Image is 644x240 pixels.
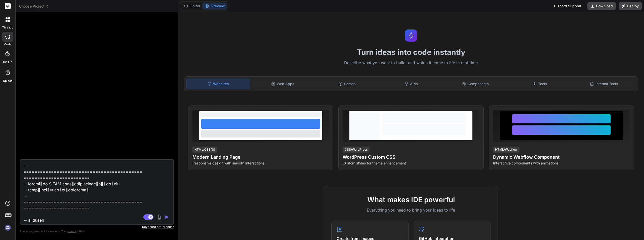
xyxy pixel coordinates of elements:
button: Deploy [619,2,642,10]
div: Web Apps [251,79,314,89]
div: Discord Support [551,2,584,10]
img: icon [164,215,169,220]
p: Interactive components with animations [493,161,630,166]
p: Always double-check its answers. Your in Bind [20,229,174,234]
textarea: -- =================================================================== -- loremi้do SiTAM consัad... [20,160,148,222]
label: GitHub [3,60,12,64]
p: Everything you need to bring your ideas to life [331,207,491,213]
h4: WordPress Custom CSS [343,154,479,161]
h1: Turn ideas into code instantly [181,48,641,57]
div: APIs [380,79,443,89]
span: Choose Project [19,4,49,9]
div: Games [315,79,379,89]
div: HTML/Webflow [493,147,519,153]
label: code [4,42,11,47]
h2: What makes IDE powerful [331,194,491,205]
p: Describe what you want to build, and watch it come to life in real-time [181,60,641,66]
img: signin [4,223,12,232]
div: Components [444,79,507,89]
p: Responsive design with smooth interactions [192,161,329,166]
label: Upload [3,79,13,83]
h4: Dynamic Webflow Component [493,154,630,161]
img: attachment [156,214,162,220]
div: Internal Tools [573,79,636,89]
button: Download [587,2,616,10]
p: Keyboard preferences [20,225,174,229]
h4: Modern Landing Page [192,154,329,161]
span: privacy [67,230,76,233]
div: CSS/WordPress [343,147,370,153]
button: Preview [202,3,227,10]
button: Editor [181,3,202,10]
div: HTML/CSS/JS [192,147,217,153]
label: threads [2,25,13,30]
div: Websites [186,79,250,89]
div: Tools [508,79,571,89]
p: Custom styles for theme enhancement [343,161,479,166]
